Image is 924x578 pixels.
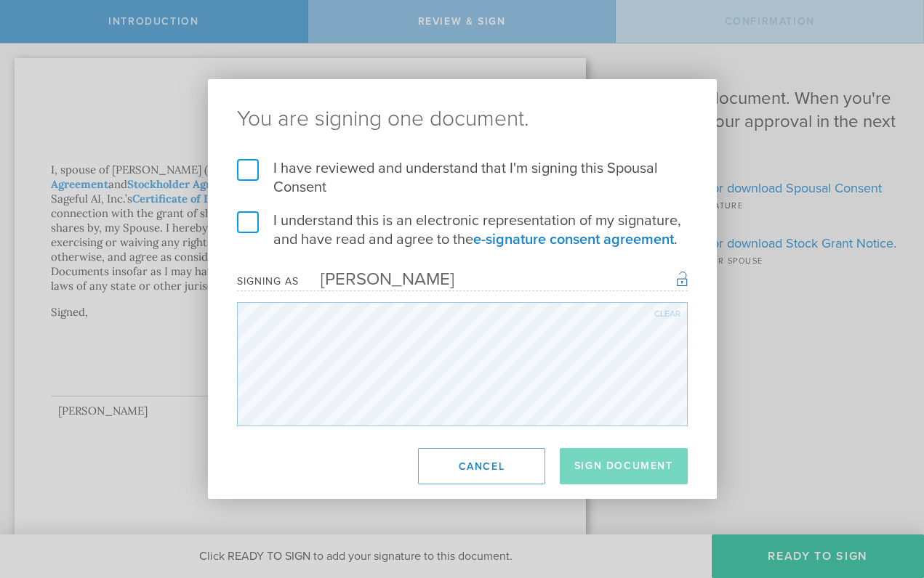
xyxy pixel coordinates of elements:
button: Cancel [418,448,545,484]
iframe: Chat Widget [851,465,924,534]
a: e-signature consent agreement [473,231,674,248]
div: Signing as [237,275,299,288]
ng-pluralize: You are signing one document. [237,108,688,130]
button: Sign Document [560,448,688,484]
label: I have reviewed and understand that I'm signing this Spousal Consent [237,159,688,197]
div: [PERSON_NAME] [299,269,454,290]
label: I understand this is an electronic representation of my signature, and have read and agree to the . [237,211,688,249]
